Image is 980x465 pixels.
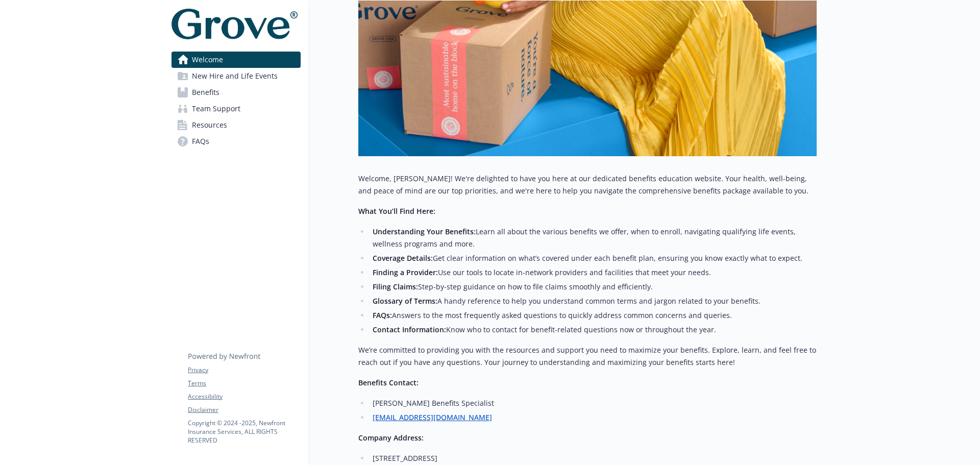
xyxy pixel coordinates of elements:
strong: Company Address: [358,433,424,443]
a: Resources [171,117,301,133]
li: Use our tools to locate in-network providers and facilities that meet your needs. [370,266,817,279]
li: Get clear information on what’s covered under each benefit plan, ensuring you know exactly what t... [370,252,817,264]
li: Answers to the most frequently asked questions to quickly address common concerns and queries. [370,309,817,322]
span: Team Support [192,101,240,117]
a: Accessibility [188,392,300,401]
p: Copyright © 2024 - 2025 , Newfront Insurance Services, ALL RIGHTS RESERVED [188,419,300,445]
strong: FAQs: [373,310,392,320]
a: Terms [188,379,300,388]
a: New Hire and Life Events [171,68,301,84]
a: Team Support [171,101,301,117]
a: Disclaimer [188,405,300,414]
span: New Hire and Life Events [192,68,278,84]
strong: Glossary of Terms: [373,296,437,306]
li: Learn all about the various benefits we offer, when to enroll, navigating qualifying life events,... [370,226,817,250]
li: Know who to contact for benefit-related questions now or throughout the year. [370,324,817,336]
li: [PERSON_NAME] Benefits Specialist [370,397,817,409]
a: FAQs [171,133,301,150]
a: [EMAIL_ADDRESS][DOMAIN_NAME] [373,412,492,422]
strong: What You’ll Find Here: [358,206,435,216]
p: We’re committed to providing you with the resources and support you need to maximize your benefit... [358,344,817,369]
strong: Contact Information: [373,325,446,334]
strong: Filing Claims: [373,282,418,291]
a: Benefits [171,84,301,101]
span: FAQs [192,133,209,150]
p: Welcome, [PERSON_NAME]! We're delighted to have you here at our dedicated benefits education webs... [358,173,817,197]
span: Welcome [192,52,223,68]
strong: Finding a Provider: [373,267,438,277]
span: Benefits [192,84,219,101]
strong: Coverage Details: [373,253,433,263]
strong: Benefits Contact: [358,378,419,387]
a: Privacy [188,365,300,375]
li: [STREET_ADDRESS] [370,452,817,464]
li: A handy reference to help you understand common terms and jargon related to your benefits. [370,295,817,307]
span: Resources [192,117,227,133]
strong: Understanding Your Benefits: [373,227,476,236]
a: Welcome [171,52,301,68]
li: Step-by-step guidance on how to file claims smoothly and efficiently. [370,281,817,293]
